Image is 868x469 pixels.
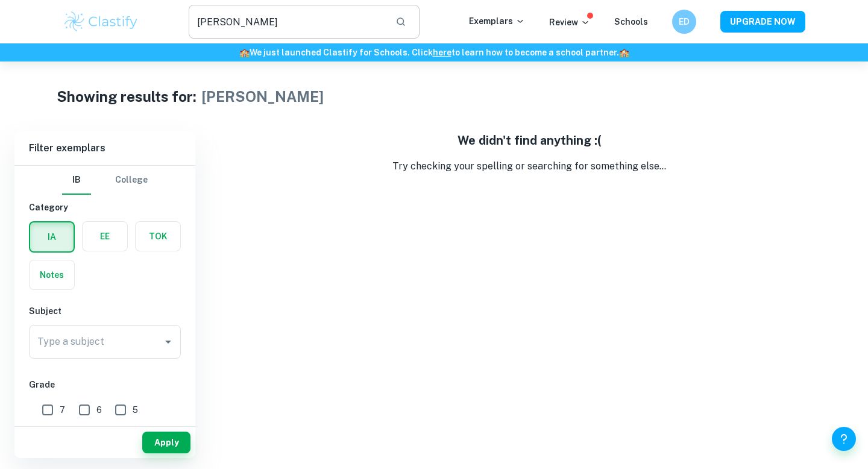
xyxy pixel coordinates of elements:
a: Schools [614,17,648,27]
button: College [115,166,148,195]
a: here [433,48,451,57]
button: ED [672,10,696,34]
span: 6 [96,403,102,417]
h6: Category [29,201,181,214]
h1: [PERSON_NAME] [201,86,324,107]
h5: We didn't find anything :( [205,131,854,150]
div: Filter type choice [62,166,148,195]
button: TOK [136,222,180,251]
button: UPGRADE NOW [720,11,805,33]
span: 7 [60,403,65,417]
button: EE [83,222,127,251]
span: 🏫 [239,48,250,57]
button: IB [62,166,91,195]
span: 🏫 [619,48,629,57]
p: Try checking your spelling or searching for something else... [205,159,854,174]
h6: Grade [29,378,181,391]
h6: Filter exemplars [14,131,195,165]
button: Help and Feedback [832,427,856,451]
input: Search for any exemplars... [189,5,386,39]
img: Clastify logo [63,10,139,34]
button: Open [160,333,177,350]
p: Exemplars [469,14,525,28]
p: Review [549,16,590,29]
button: Apply [142,432,190,453]
h6: ED [678,15,691,28]
h6: We just launched Clastify for Schools. Click to learn how to become a school partner. [2,46,866,59]
h6: Subject [29,304,181,318]
button: Notes [30,260,74,289]
button: IA [30,222,74,251]
h1: Showing results for: [57,86,197,107]
span: 5 [133,403,138,417]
